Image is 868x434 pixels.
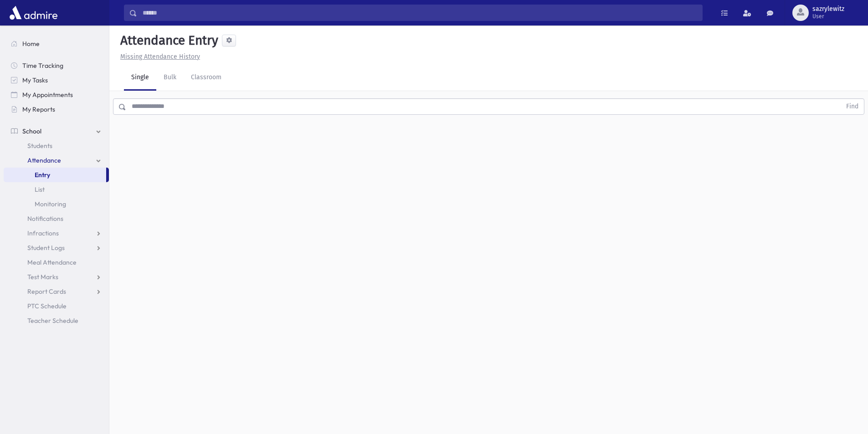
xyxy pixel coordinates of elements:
a: School [4,124,109,138]
a: Home [4,36,109,51]
img: AdmirePro [7,4,60,22]
span: My Tasks [22,76,48,84]
span: List [35,185,45,194]
span: sazrylewitz [812,5,844,13]
a: Monitoring [4,197,109,211]
a: Entry [4,168,106,182]
span: Home [22,40,40,48]
a: Attendance [4,153,109,168]
a: My Appointments [4,87,109,102]
span: Meal Attendance [27,258,77,266]
a: Bulk [156,65,184,91]
a: Test Marks [4,270,109,284]
a: Time Tracking [4,58,109,73]
span: Test Marks [27,273,58,281]
a: Meal Attendance [4,255,109,270]
a: Infractions [4,226,109,240]
span: Infractions [27,229,59,237]
span: Report Cards [27,287,66,296]
a: Single [124,65,156,91]
span: Students [27,142,52,150]
a: List [4,182,109,197]
span: Student Logs [27,244,65,252]
span: My Reports [22,105,55,113]
a: Student Logs [4,240,109,255]
a: Report Cards [4,284,109,299]
span: PTC Schedule [27,302,67,310]
input: Search [137,5,702,21]
a: Teacher Schedule [4,313,109,328]
a: My Tasks [4,73,109,87]
span: School [22,127,41,135]
button: Find [841,99,864,114]
u: Missing Attendance History [120,53,200,61]
a: My Reports [4,102,109,117]
span: Attendance [27,156,61,164]
a: Missing Attendance History [117,53,200,61]
span: Entry [35,171,50,179]
a: Classroom [184,65,229,91]
span: Time Tracking [22,61,63,70]
span: Monitoring [35,200,66,208]
h5: Attendance Entry [117,33,218,48]
a: PTC Schedule [4,299,109,313]
span: Teacher Schedule [27,317,78,325]
span: My Appointments [22,91,73,99]
span: Notifications [27,214,63,223]
a: Notifications [4,211,109,226]
span: User [812,13,844,20]
a: Students [4,138,109,153]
